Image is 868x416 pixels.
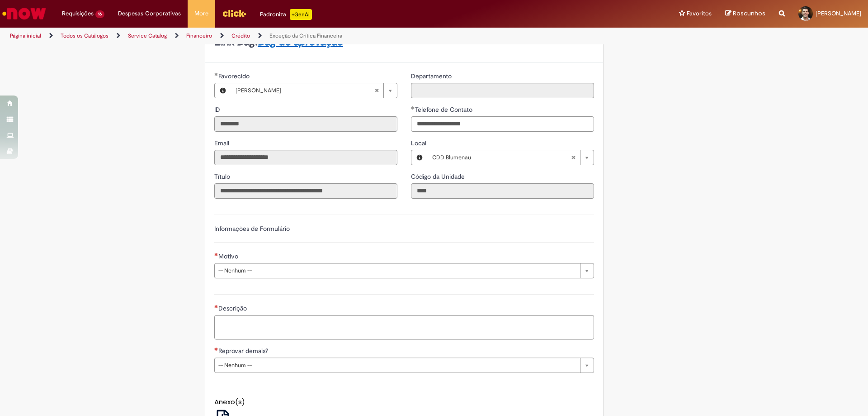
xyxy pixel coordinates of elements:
[428,150,594,165] a: CDD BlumenauLimpar campo Local
[194,9,208,18] span: More
[218,304,249,312] span: Descrição
[128,32,167,39] a: Service Catalog
[214,225,290,233] label: Informações de Formulário
[218,263,576,278] span: -- Nenhum --
[411,72,453,81] label: Somente leitura - Departamento
[411,116,594,132] input: Telefone de Contato
[370,83,383,98] abbr: Limpar campo Favorecido
[260,9,312,20] div: Padroniza
[411,106,415,110] span: Obrigatório Preenchido
[687,9,712,18] span: Favoritos
[95,10,104,18] span: 16
[733,9,765,18] span: Rascunhos
[218,72,251,80] span: Necessários - Favorecido
[214,150,397,165] input: Email
[118,9,181,18] span: Despesas Corporativas
[214,139,231,148] label: Somente leitura - Email
[290,9,312,20] p: +GenAi
[411,172,467,181] label: Somente leitura - Código da Unidade
[214,172,232,181] span: Somente leitura - Título
[218,347,270,355] span: Reprovar demais?
[214,139,231,147] span: Somente leitura - Email
[214,172,232,181] label: Somente leitura - Título
[7,28,572,44] ul: Trilhas de página
[218,358,576,373] span: -- Nenhum --
[214,305,218,308] span: Necessários
[214,253,218,256] span: Necessários
[214,315,594,339] textarea: Descrição
[411,183,594,199] input: Código da Unidade
[214,116,397,132] input: ID
[214,183,397,199] input: Título
[1,5,47,23] img: ServiceNow
[415,105,474,114] span: Telefone de Contato
[214,347,218,351] span: Necessários
[566,150,580,165] abbr: Limpar campo Local
[411,139,428,147] span: Local
[215,83,231,98] button: Favorecido, Visualizar este registro Henrique Michalski Goncalves
[214,105,222,114] label: Somente leitura - ID
[236,83,374,98] span: [PERSON_NAME]
[411,83,594,98] input: Departamento
[432,150,571,165] span: CDD Blumenau
[61,32,108,39] a: Todos os Catálogos
[231,32,250,39] a: Crédito
[411,150,428,165] button: Local, Visualizar este registro CDD Blumenau
[10,32,41,39] a: Página inicial
[816,10,861,17] span: [PERSON_NAME]
[214,398,594,406] h5: Anexo(s)
[725,10,765,18] a: Rascunhos
[214,72,218,76] span: Obrigatório Preenchido
[218,252,240,260] span: Motivo
[231,83,397,98] a: [PERSON_NAME]Limpar campo Favorecido
[62,9,94,18] span: Requisições
[411,172,467,181] span: Somente leitura - Código da Unidade
[222,6,246,20] img: click_logo_yellow_360x200.png
[269,32,342,39] a: Exceção da Crítica Financeira
[186,32,212,39] a: Financeiro
[411,72,453,80] span: Somente leitura - Departamento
